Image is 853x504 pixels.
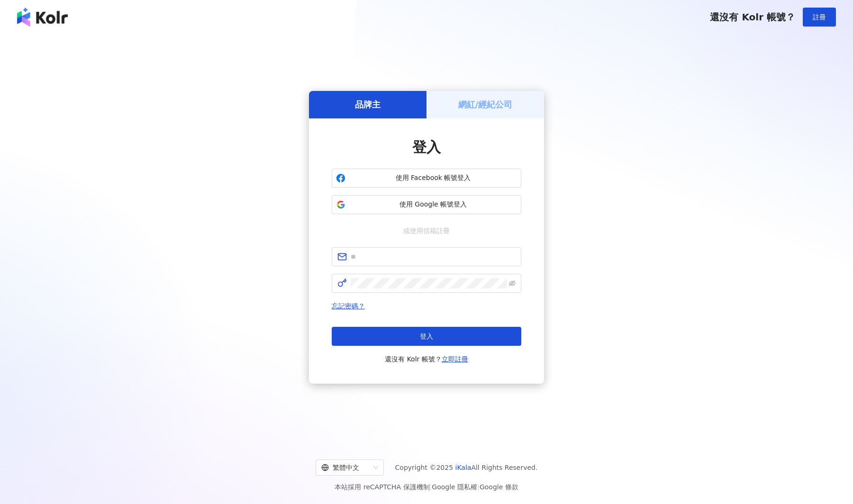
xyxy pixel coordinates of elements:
[480,483,518,491] a: Google 條款
[349,173,517,183] span: 使用 Facebook 帳號登入
[813,13,826,21] span: 註冊
[710,11,795,23] span: 還沒有 Kolr 帳號？
[355,99,381,110] h5: 品牌主
[803,8,836,27] button: 註冊
[385,353,468,365] span: 還沒有 Kolr 帳號？
[332,195,521,214] button: 使用 Google 帳號登入
[509,280,516,287] span: eye-invisible
[349,200,517,209] span: 使用 Google 帳號登入
[442,355,468,363] a: 立即註冊
[477,483,480,491] span: |
[432,483,477,491] a: Google 隱私權
[332,327,521,346] button: 登入
[458,99,513,110] h5: 網紅/經紀公司
[430,483,432,491] span: |
[397,225,456,236] span: 或使用信箱註冊
[332,302,365,310] a: 忘記密碼？
[335,481,518,493] span: 本站採用 reCAPTCHA 保護機制
[455,464,472,471] a: iKala
[17,8,68,27] img: logo
[321,460,370,475] div: 繁體中文
[332,169,521,188] button: 使用 Facebook 帳號登入
[420,333,433,340] span: 登入
[412,139,441,155] span: 登入
[395,462,538,473] span: Copyright © 2025 All Rights Reserved.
